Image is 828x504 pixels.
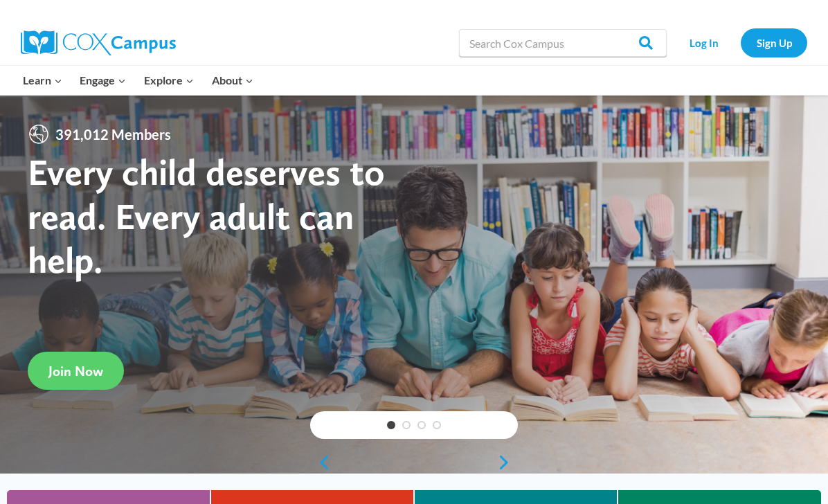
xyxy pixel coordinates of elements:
[28,352,124,390] a: Join Now
[80,71,126,89] span: Engage
[497,454,518,471] a: next
[21,30,176,55] img: Cox Campus
[402,421,411,429] a: 2
[417,421,426,429] a: 3
[433,421,441,429] a: 4
[144,71,194,89] span: Explore
[459,29,667,57] input: Search Cox Campus
[310,454,331,471] a: previous
[741,28,807,57] a: Sign Up
[23,71,62,89] span: Learn
[674,28,734,57] a: Log In
[48,363,103,379] span: Join Now
[14,66,262,95] nav: Primary Navigation
[387,421,395,429] a: 1
[50,123,177,145] span: 391,012 Members
[212,71,253,89] span: About
[674,28,807,57] nav: Secondary Navigation
[28,150,385,282] strong: Every child deserves to read. Every adult can help.
[310,449,518,476] div: content slider buttons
